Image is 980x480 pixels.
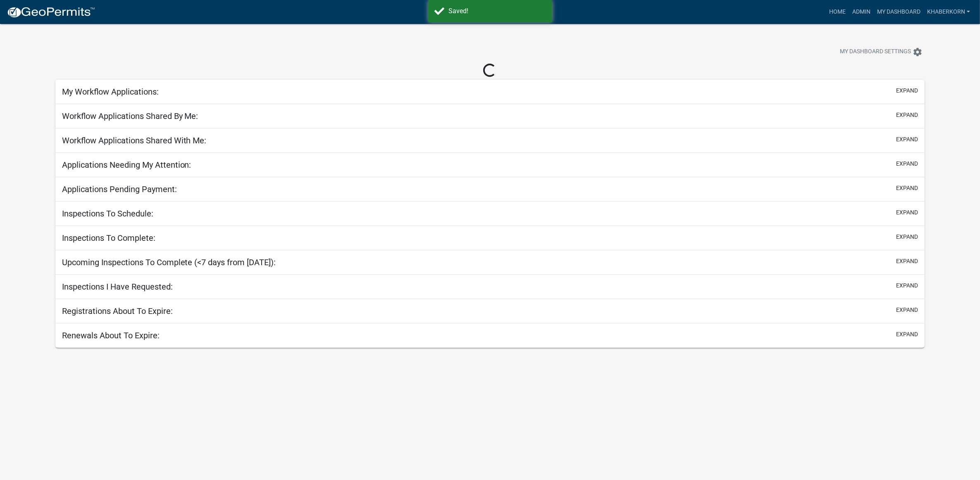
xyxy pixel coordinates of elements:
[896,159,918,168] button: expand
[62,257,276,267] h5: Upcoming Inspections To Complete (<7 days from [DATE]):
[840,47,911,57] span: My Dashboard Settings
[449,6,546,16] div: Saved!
[62,111,198,121] h5: Workflow Applications Shared By Me:
[826,4,849,20] a: Home
[896,86,918,95] button: expand
[896,257,918,266] button: expand
[896,281,918,290] button: expand
[62,233,155,243] h5: Inspections To Complete:
[874,4,924,20] a: My Dashboard
[62,209,153,219] h5: Inspections To Schedule:
[896,233,918,241] button: expand
[62,160,191,170] h5: Applications Needing My Attention:
[62,282,173,292] h5: Inspections I Have Requested:
[896,184,918,192] button: expand
[896,135,918,144] button: expand
[896,306,918,314] button: expand
[62,330,160,340] h5: Renewals About To Expire:
[913,47,923,57] i: settings
[924,4,973,20] a: khaberkorn
[62,306,173,316] h5: Registrations About To Expire:
[62,135,207,145] h5: Workflow Applications Shared With Me:
[896,208,918,217] button: expand
[62,87,159,97] h5: My Workflow Applications:
[896,111,918,119] button: expand
[833,44,929,60] button: My Dashboard Settingssettings
[849,4,874,20] a: Admin
[896,330,918,339] button: expand
[62,184,177,194] h5: Applications Pending Payment:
